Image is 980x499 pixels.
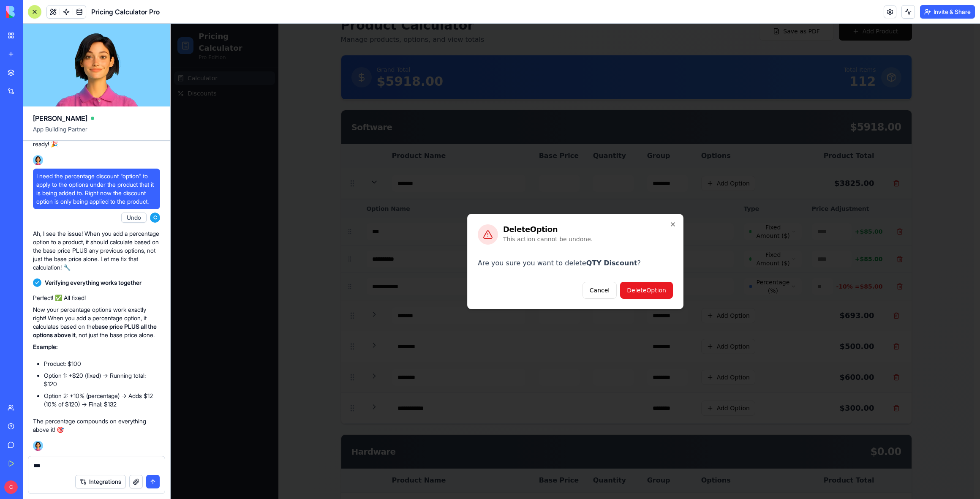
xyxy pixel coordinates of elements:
p: Are you sure you want to delete ? [307,235,502,245]
span: C [150,213,160,223]
p: Ah, I see the issue! When you add a percentage option to a product, it should calculate based on ... [33,229,160,272]
span: App Building Partner [33,125,160,140]
span: QTY Discount [416,235,467,243]
img: Ella_00000_wcx2te.png [33,155,43,165]
p: The percentage compounds on everything above it! 🎯 [33,417,160,434]
button: Cancel [412,258,446,275]
li: Product: $100 [44,360,160,368]
li: Option 1: +$20 (fixed) → Running total: $120 [44,371,160,388]
p: Perfect! ✅ All fixed! [33,294,160,302]
span: Verifying everything works together [45,278,142,287]
span: Pricing Calculator Pro [91,7,160,17]
h2: Delete Option [332,202,422,210]
li: Option 2: +10% (percentage) → Adds $12 (10% of $120) → Final: $132 [44,392,160,409]
p: This action cannot be undone. [332,211,422,220]
button: Integrations [75,475,126,488]
button: DeleteOption [449,258,502,275]
img: logo [6,6,58,18]
strong: base price PLUS all the options above it [33,323,157,338]
strong: Example: [33,343,58,350]
span: [PERSON_NAME] [33,113,87,123]
img: Ella_00000_wcx2te.png [33,441,43,451]
button: Undo [121,213,147,223]
span: C [4,480,18,494]
p: Now your percentage options work exactly right! When you add a percentage option, it calculates b... [33,305,160,339]
span: I need the percentage discount "option" to apply to the options under the product that it is bein... [36,172,157,206]
button: Invite & Share [920,5,975,19]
